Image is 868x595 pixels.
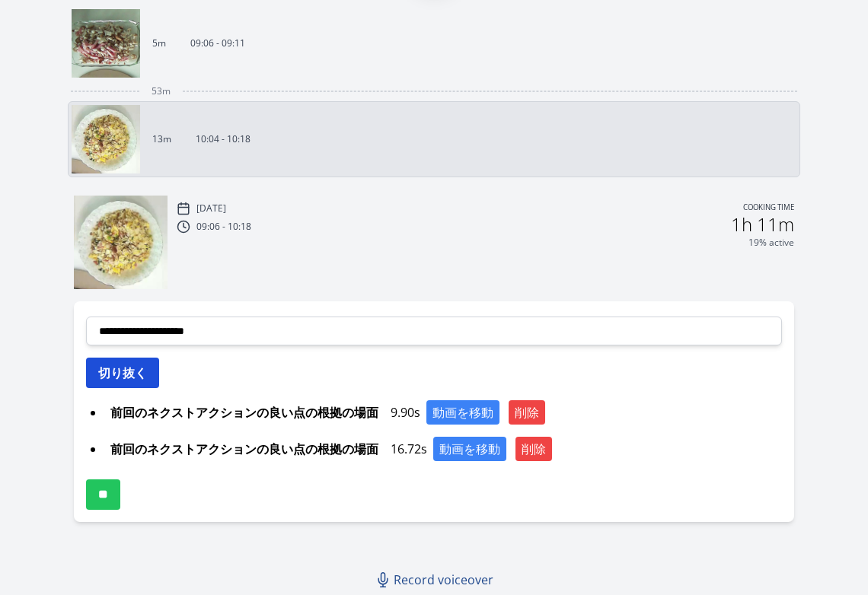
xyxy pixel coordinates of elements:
[196,133,251,145] p: 10:04 - 10:18
[72,9,140,78] img: 250921000714_thumb.jpeg
[509,400,545,425] button: 削除
[731,215,794,234] h2: 1h 11m
[369,565,503,595] a: Record voiceover
[426,400,499,425] button: 動画を移動
[190,37,245,49] p: 09:06 - 09:11
[104,437,782,461] div: 16.72s
[394,571,493,589] span: Record voiceover
[748,237,794,249] p: 19% active
[152,37,166,49] p: 5m
[196,221,251,233] p: 09:06 - 10:18
[743,202,794,215] p: Cooking time
[72,105,140,173] img: 250921010532_thumb.jpeg
[104,437,385,461] span: 前回のネクストアクションの良い点の根拠の場面
[152,85,171,97] span: 53m
[196,202,226,215] p: [DATE]
[104,400,782,425] div: 9.90s
[152,133,171,145] p: 13m
[433,437,506,461] button: 動画を移動
[515,437,552,461] button: 削除
[74,196,168,289] img: 250921010532_thumb.jpeg
[86,358,159,388] button: 切り抜く
[104,400,385,425] span: 前回のネクストアクションの良い点の根拠の場面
